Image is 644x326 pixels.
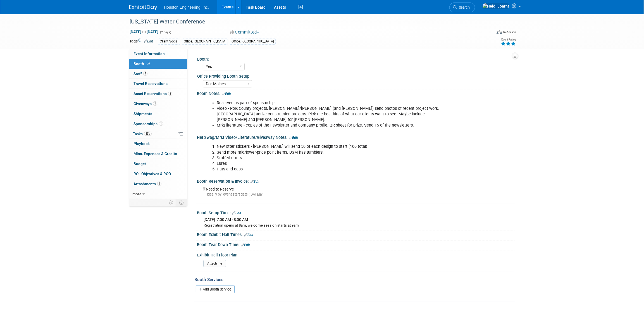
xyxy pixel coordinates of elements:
[197,133,515,141] div: HEI Swag/Mrkt Video/Literature/Giveaway Notes:
[146,61,151,66] span: Booth not reserved yet
[129,159,187,169] a: Budget
[133,72,147,76] span: Staff
[289,136,298,140] a: Edit
[132,192,141,196] span: more
[133,81,168,86] span: Travel Reservations
[129,79,187,89] a: Travel Reservations
[197,177,515,184] div: Booth Reservation & Invoice:
[157,182,161,186] span: 1
[197,230,515,238] div: Booth Exhibit Hall Times:
[217,166,450,172] li: Hats and caps
[217,123,450,128] li: Mrkt literature - copies of the newsletter and company profile. QR sheet for prize. Send 15 of th...
[482,3,509,9] img: Heidi Joarnt
[204,223,511,228] div: Registration opens at 8am, welcome session starts at 9am
[129,59,187,69] a: Booth
[228,29,261,35] button: Committed
[129,179,187,189] a: Attachments1
[197,55,512,62] div: Booth:
[129,129,187,139] a: Tasks83%
[129,29,159,34] span: [DATE] [DATE]
[133,182,161,186] span: Attachments
[129,149,187,159] a: Misc. Expenses & Credits
[501,38,516,41] div: Event Rating
[503,30,516,34] div: In-Person
[128,17,483,27] div: [US_STATE] Water Conference
[133,61,151,66] span: Booth
[449,3,475,12] a: Search
[217,155,450,161] li: Stuffed otters
[197,251,512,258] div: Exhibit Hall Floor Plan:
[164,5,209,9] span: Houston Engineering, Inc.
[168,92,172,96] span: 3
[129,119,187,129] a: Sponsorships1
[133,161,146,166] span: Budget
[230,39,276,44] div: Office: [GEOGRAPHIC_DATA]
[201,185,511,197] div: Need to Reserve
[129,139,187,149] a: Playbook
[129,5,157,10] img: ExhibitDay
[197,72,512,79] div: Office Providing Booth Setup:
[217,100,450,106] li: Reserved as part of sponsorship.
[129,169,187,179] a: ROI, Objectives & ROO
[141,30,147,34] span: to
[244,233,253,237] a: Edit
[133,132,152,136] span: Tasks
[217,161,450,166] li: Lures
[129,69,187,79] a: Staff7
[143,72,147,76] span: 7
[129,109,187,119] a: Shipments
[129,189,187,199] a: more
[217,144,450,149] li: New otter stickers - [PERSON_NAME] will send 50 of each design to start (100 total)
[133,51,165,56] span: Event Information
[176,199,187,206] td: Toggle Event Tabs
[196,285,235,293] a: Add Booth Service
[197,241,515,248] div: Booth Tear Down Time:
[129,38,153,45] td: Tags
[217,106,450,123] li: Video - Polk County projects, [PERSON_NAME]/[PERSON_NAME] (and [PERSON_NAME]) send photos of rece...
[133,172,171,176] span: ROI, Objectives & ROO
[197,89,515,97] div: Booth Notes:
[459,29,516,37] div: Event Format
[133,111,152,116] span: Shipments
[250,180,259,184] a: Edit
[144,39,153,43] a: Edit
[153,101,157,106] span: 1
[217,150,450,155] li: Send more mid/lower-price point items. DSM has tumblers.
[133,141,150,146] span: Playbook
[203,192,511,197] div: Ideally by: event start date ([DATE])?
[166,199,176,206] td: Personalize Event Tab Strip
[159,122,163,126] span: 1
[158,39,180,44] div: Client Social
[497,30,502,34] img: Format-Inperson.png
[159,30,171,34] span: (2 days)
[129,99,187,109] a: Giveaways1
[197,209,515,216] div: Booth Setup Time:
[204,217,248,222] span: [DATE] 7:00 AM - 8:00 AM
[144,132,152,136] span: 83%
[241,243,250,247] a: Edit
[232,211,241,215] a: Edit
[133,151,177,156] span: Misc. Expenses & Credits
[129,49,187,59] a: Event Information
[133,91,172,96] span: Asset Reservations
[133,101,157,106] span: Giveaways
[222,92,231,96] a: Edit
[133,122,163,126] span: Sponsorships
[457,5,470,9] span: Search
[129,89,187,99] a: Asset Reservations3
[194,277,515,283] div: Booth Services
[182,39,228,44] div: Office: [GEOGRAPHIC_DATA]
